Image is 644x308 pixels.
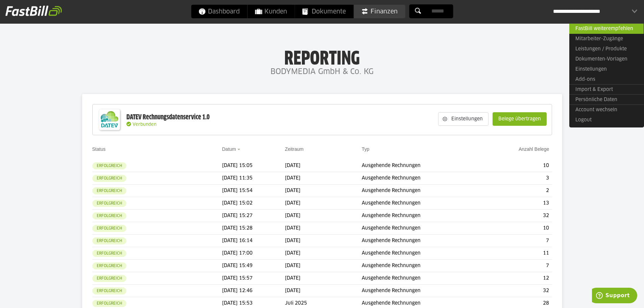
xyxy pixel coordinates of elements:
a: Dokumente [295,5,353,18]
sl-badge: Erfolgreich [92,237,126,244]
td: [DATE] [285,222,362,235]
td: Ausgehende Rechnungen [362,172,483,185]
div: DATEV Rechnungsdatenservice 1.0 [126,113,210,122]
a: Dokumenten-Vorlagen [569,54,644,64]
td: Ausgehende Rechnungen [362,185,483,197]
td: 12 [483,272,552,285]
a: Zeitraum [285,146,304,152]
a: Datum [222,146,236,152]
td: Ausgehende Rechnungen [362,235,483,247]
a: Kunden [247,5,294,18]
td: Ausgehende Rechnungen [362,247,483,260]
a: Account wechseln [569,104,644,115]
img: sort_desc.gif [237,149,242,150]
td: 7 [483,260,552,272]
a: Status [92,146,106,152]
td: Ausgehende Rechnungen [362,260,483,272]
sl-badge: Erfolgreich [92,262,126,269]
sl-badge: Erfolgreich [92,162,126,169]
td: 10 [483,160,552,172]
td: 2 [483,185,552,197]
td: Ausgehende Rechnungen [362,272,483,285]
td: [DATE] 15:49 [222,260,285,272]
td: Ausgehende Rechnungen [362,160,483,172]
td: [DATE] [285,210,362,222]
td: [DATE] [285,172,362,185]
td: [DATE] 15:28 [222,222,285,235]
a: Logout [569,115,644,125]
td: Ausgehende Rechnungen [362,210,483,222]
a: Einstellungen [569,64,644,74]
td: [DATE] 15:27 [222,210,285,222]
img: DATEV-Datenservice Logo [96,106,123,133]
td: Ausgehende Rechnungen [362,222,483,235]
td: 7 [483,235,552,247]
td: [DATE] 17:00 [222,247,285,260]
td: 32 [483,285,552,297]
td: [DATE] [285,247,362,260]
sl-button: Belege übertragen [493,112,547,126]
td: Ausgehende Rechnungen [362,285,483,297]
td: 13 [483,197,552,210]
sl-badge: Erfolgreich [92,275,126,282]
span: Verbunden [133,122,157,127]
td: [DATE] [285,260,362,272]
a: FastBill weiterempfehlen [569,23,644,34]
td: [DATE] 15:57 [222,272,285,285]
sl-badge: Erfolgreich [92,250,126,257]
sl-button: Einstellungen [438,112,488,126]
a: Add-ons [569,74,644,85]
a: Leistungen / Produkte [569,44,644,54]
td: 10 [483,222,552,235]
td: [DATE] 11:35 [222,172,285,185]
span: Kunden [255,5,287,18]
a: Import & Export [569,84,644,95]
sl-badge: Erfolgreich [92,175,126,182]
a: Dashboard [191,5,247,18]
td: [DATE] [285,235,362,247]
span: Finanzen [361,5,398,18]
iframe: Öffnet ein Widget, in dem Sie weitere Informationen finden [592,288,637,305]
a: Typ [362,146,369,152]
td: [DATE] [285,285,362,297]
img: fastbill_logo_white.png [5,5,62,16]
h1: Reporting [68,48,576,65]
sl-badge: Erfolgreich [92,225,126,232]
td: [DATE] 16:14 [222,235,285,247]
sl-badge: Erfolgreich [92,200,126,207]
a: Finanzen [354,5,405,18]
a: Anzahl Belege [519,146,549,152]
span: Dokumente [302,5,346,18]
td: [DATE] [285,197,362,210]
td: [DATE] 15:05 [222,160,285,172]
span: Dashboard [198,5,240,18]
td: 3 [483,172,552,185]
td: [DATE] [285,160,362,172]
sl-badge: Erfolgreich [92,287,126,294]
td: [DATE] [285,185,362,197]
a: Persönliche Daten [569,94,644,105]
a: Mitarbeiter-Zugänge [569,34,644,44]
sl-badge: Erfolgreich [92,187,126,194]
td: [DATE] 12:46 [222,285,285,297]
td: [DATE] 15:54 [222,185,285,197]
td: 32 [483,210,552,222]
sl-badge: Erfolgreich [92,212,126,219]
td: [DATE] 15:02 [222,197,285,210]
td: [DATE] [285,272,362,285]
td: 11 [483,247,552,260]
td: Ausgehende Rechnungen [362,197,483,210]
sl-badge: Erfolgreich [92,300,126,307]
